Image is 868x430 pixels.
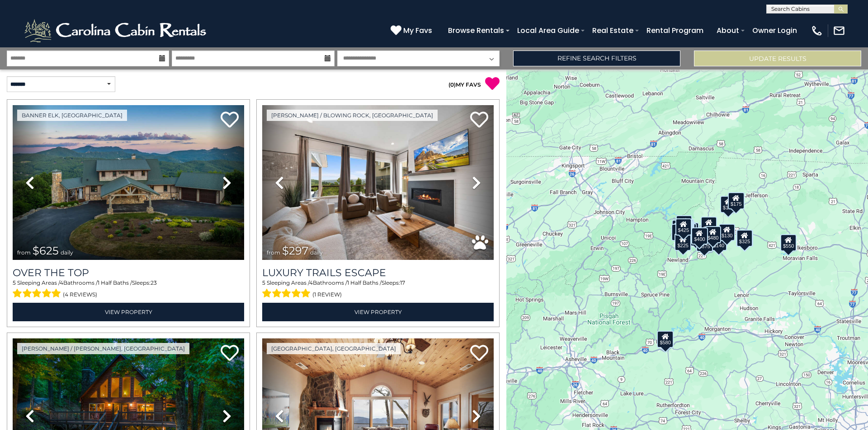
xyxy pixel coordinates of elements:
a: Local Area Guide [513,23,584,38]
div: $550 [780,234,797,251]
span: 17 [400,279,405,286]
a: [GEOGRAPHIC_DATA], [GEOGRAPHIC_DATA] [267,343,401,354]
a: My Favs [391,25,434,37]
span: daily [61,249,73,256]
div: Sleeping Areas / Bathrooms / Sleeps: [13,279,244,301]
span: 4 [309,279,313,286]
img: thumbnail_168695581.jpeg [262,105,494,260]
span: 1 Half Baths / [347,279,382,286]
span: 23 [151,279,157,286]
span: from [17,249,31,256]
span: 5 [13,279,16,286]
a: Banner Elk, [GEOGRAPHIC_DATA] [17,110,127,121]
a: Real Estate [588,23,638,38]
a: [PERSON_NAME] / [PERSON_NAME], [GEOGRAPHIC_DATA] [17,343,189,354]
button: Update Results [694,51,861,66]
a: Add to favorites [221,111,239,130]
div: $230 [671,223,688,240]
a: [PERSON_NAME] / Blowing Rock, [GEOGRAPHIC_DATA] [267,110,438,121]
div: $175 [720,196,736,213]
div: $349 [701,217,717,234]
a: Add to favorites [221,344,239,363]
span: daily [310,249,323,256]
span: ( ) [448,81,456,88]
div: $325 [736,230,753,247]
span: My Favs [403,25,432,36]
span: 5 [262,279,265,286]
span: 1 Half Baths / [98,279,132,286]
a: Browse Rentals [443,23,509,38]
img: mail-regular-white.png [833,24,845,37]
a: Add to favorites [470,344,488,363]
span: $625 [33,244,59,257]
a: Over The Top [13,267,244,279]
div: $375 [696,234,712,251]
span: 4 [60,279,63,286]
a: Owner Login [748,23,802,38]
a: Luxury Trails Escape [262,267,494,279]
div: $400 [691,227,708,244]
a: Add to favorites [470,111,488,130]
div: $130 [719,224,735,241]
a: Rental Program [642,23,708,38]
div: $580 [657,330,673,347]
span: 0 [450,81,454,88]
div: $425 [675,218,692,235]
div: $140 [711,233,727,250]
img: phone-regular-white.png [811,24,823,37]
span: (1 review) [312,289,342,301]
span: $297 [282,244,308,257]
div: $175 [728,192,744,209]
a: (0)MY FAVS [448,81,481,88]
img: thumbnail_167153549.jpeg [13,105,244,260]
a: About [712,23,744,38]
div: $125 [676,215,692,232]
img: White-1-2.png [23,17,210,44]
span: (4 reviews) [63,289,97,301]
div: Sleeping Areas / Bathrooms / Sleeps: [262,279,494,301]
div: $225 [675,234,691,251]
a: View Property [13,303,244,321]
span: from [267,249,280,256]
a: Refine Search Filters [513,51,680,66]
a: View Property [262,303,494,321]
div: $480 [705,226,721,243]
